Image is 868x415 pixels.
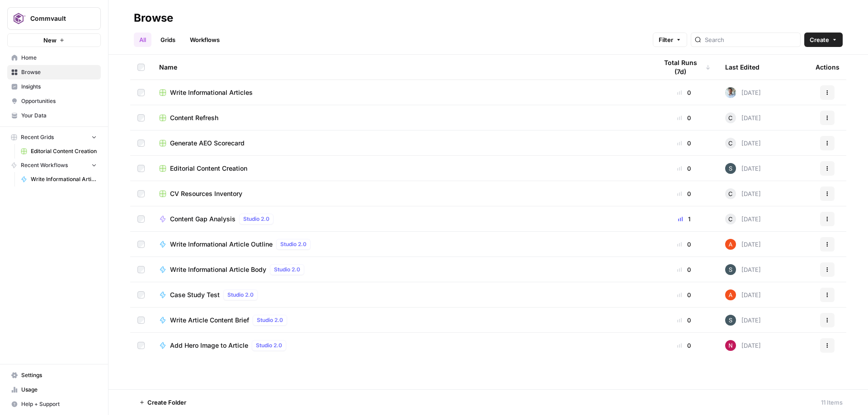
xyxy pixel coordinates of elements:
a: Editorial Content Creation [17,144,101,159]
span: Studio 2.0 [280,240,307,248]
div: [DATE] [725,87,761,98]
a: Editorial Content Creation [159,164,643,173]
div: [DATE] [725,163,761,174]
span: Help + Support [21,400,97,408]
span: Studio 2.0 [256,341,282,350]
span: Insights [21,83,97,91]
a: Add Hero Image to ArticleStudio 2.0 [159,340,643,351]
span: Create Folder [147,398,186,407]
div: 0 [657,290,711,299]
span: Browse [21,68,97,76]
div: [DATE] [725,138,761,149]
div: Browse [134,11,173,25]
span: Add Hero Image to Article [170,341,248,350]
button: Filter [653,33,687,47]
a: Insights [7,79,101,94]
a: Usage [7,382,101,397]
img: n194awvj1oo0403wntfit5bp1iq5 [725,163,736,174]
div: 0 [657,189,711,198]
div: 11 Items [821,398,843,407]
div: [DATE] [725,214,761,224]
button: Workspace: Commvault [7,7,101,30]
span: CV Resources Inventory [170,189,242,198]
span: Settings [21,371,97,379]
a: Workflows [184,33,225,47]
span: Opportunities [21,97,97,105]
button: Help + Support [7,397,101,411]
div: [DATE] [725,315,761,326]
span: Filter [659,35,673,44]
button: Recent Workflows [7,159,101,172]
span: Write Informational Article Body [31,175,97,183]
a: CV Resources Inventory [159,189,643,198]
span: Studio 2.0 [243,215,269,223]
a: Write Informational Articles [159,88,643,97]
span: Content Gap Analysis [170,214,236,224]
button: Create [804,33,843,47]
img: Commvault Logo [10,10,27,27]
div: 0 [657,139,711,148]
span: Write Informational Articles [170,88,253,97]
div: [DATE] [725,289,761,300]
a: Write Informational Article BodyStudio 2.0 [159,264,643,275]
div: [DATE] [725,239,761,250]
div: 0 [657,240,711,249]
span: Write Informational Article Body [170,265,266,274]
a: Grids [155,33,181,47]
span: Generate AEO Scorecard [170,139,245,148]
a: Content Refresh [159,113,643,122]
a: Write Informational Article OutlineStudio 2.0 [159,239,643,250]
span: Create [810,35,829,44]
img: 9oc0v52j21a192st58we9jal90mv [725,87,736,98]
button: Recent Grids [7,131,101,144]
a: Write Informational Article Body [17,172,101,187]
span: C [728,189,733,198]
div: Name [159,55,643,79]
button: New [7,33,101,47]
div: Actions [816,55,840,79]
img: 809rsgs8fojgkhnibtwc28oh1nli [725,340,736,351]
div: Last Edited [725,55,759,79]
span: Write Informational Article Outline [170,240,273,249]
div: 0 [657,164,711,173]
div: [DATE] [725,264,761,275]
a: Settings [7,368,101,382]
a: Home [7,51,101,65]
input: Search [705,35,797,44]
span: C [728,139,733,148]
span: Usage [21,386,97,394]
span: Studio 2.0 [227,291,254,299]
a: Case Study TestStudio 2.0 [159,289,643,300]
span: C [728,214,733,224]
div: 0 [657,265,711,274]
div: 0 [657,113,711,122]
div: Total Runs (7d) [657,55,711,79]
a: Opportunities [7,94,101,108]
span: Commvault [30,14,85,23]
span: Studio 2.0 [257,316,283,324]
div: 0 [657,316,711,325]
span: Case Study Test [170,290,220,299]
button: Create Folder [134,395,192,410]
div: [DATE] [725,112,761,123]
a: Your Data [7,108,101,123]
div: 0 [657,341,711,350]
span: Home [21,54,97,62]
span: Content Refresh [170,113,218,122]
span: C [728,113,733,122]
a: Browse [7,65,101,79]
a: All [134,33,151,47]
span: Recent Grids [21,133,54,141]
img: cje7zb9ux0f2nqyv5qqgv3u0jxek [725,289,736,300]
a: Generate AEO Scorecard [159,139,643,148]
span: Editorial Content Creation [170,164,247,173]
span: Recent Workflows [21,161,68,169]
span: Write Article Content Brief [170,316,249,325]
img: n194awvj1oo0403wntfit5bp1iq5 [725,264,736,275]
span: Editorial Content Creation [31,147,97,155]
div: [DATE] [725,340,761,351]
a: Content Gap AnalysisStudio 2.0 [159,214,643,224]
span: Studio 2.0 [274,266,300,274]
div: 0 [657,88,711,97]
span: New [43,36,57,45]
